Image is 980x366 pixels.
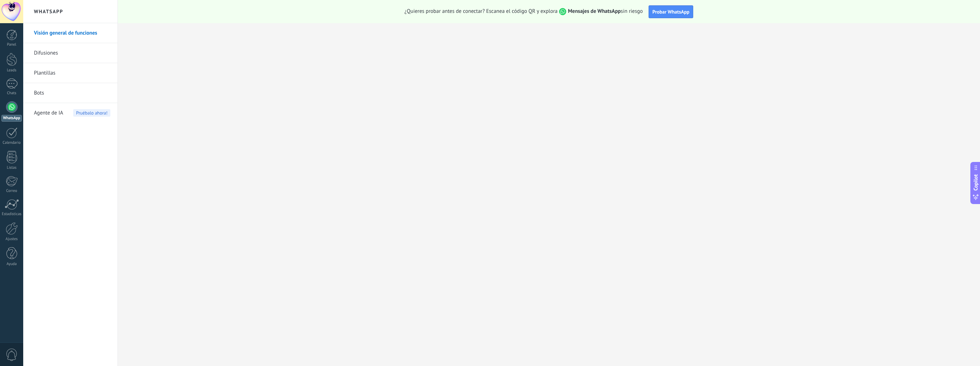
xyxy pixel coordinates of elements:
div: Panel [1,42,22,47]
strong: Mensajes de WhatsApp [568,8,621,15]
li: Plantillas [23,63,117,83]
a: Plantillas [34,63,110,83]
li: Bots [23,83,117,103]
a: Bots [34,83,110,103]
div: Correo [1,189,22,193]
a: Agente de IAPruébalo ahora! [34,103,110,123]
li: Difusiones [23,43,117,63]
div: Listas [1,166,22,170]
span: Probar WhatsApp [652,9,690,15]
li: Visión general de funciones [23,23,117,43]
div: Ayuda [1,262,22,266]
div: WhatsApp [1,115,22,122]
div: Estadísticas [1,212,22,217]
div: Chats [1,91,22,96]
span: Pruébalo ahora! [73,109,110,117]
li: Agente de IA [23,103,117,123]
button: Probar WhatsApp [649,5,694,18]
div: Ajustes [1,237,22,242]
a: Difusiones [34,43,110,63]
span: ¿Quieres probar antes de conectar? Escanea el código QR y explora sin riesgo [405,8,643,15]
div: Leads [1,68,22,73]
a: Visión general de funciones [34,23,110,43]
span: Copilot [972,174,979,191]
span: Agente de IA [34,103,63,123]
div: Calendario [1,141,22,145]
